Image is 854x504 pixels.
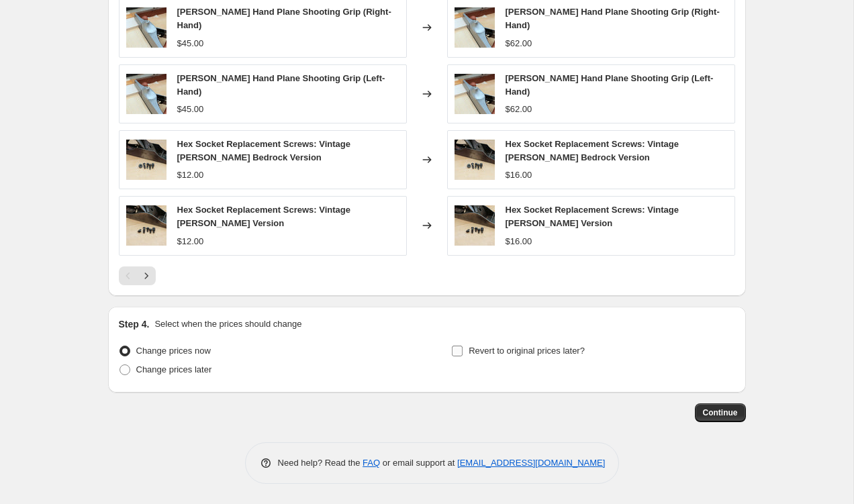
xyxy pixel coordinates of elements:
[703,407,738,418] span: Continue
[506,205,679,228] span: Hex Socket Replacement Screws: Vintage [PERSON_NAME] Version
[455,74,495,114] img: IMG_0004_34_1080x810_b3d63089-6bc0-40f0-a91e-26b47ef8f3f2_80x.jpg
[469,346,585,356] span: Revert to original prices later?
[119,266,156,285] nav: Pagination
[177,37,204,50] div: $45.00
[177,139,350,162] span: Hex Socket Replacement Screws: Vintage [PERSON_NAME] Bedrock Version
[455,7,495,48] img: IMG_0004_34_1080x810_b3d63089-6bc0-40f0-a91e-26b47ef8f3f2_80x.jpg
[126,140,167,180] img: IMG_0003_35_1080x810_da5f42da-b6da-430a-8753-31a8f81e5a8f_80x.jpg
[506,73,714,97] span: [PERSON_NAME] Hand Plane Shooting Grip (Left-Hand)
[506,168,532,182] div: $16.00
[177,235,204,248] div: $12.00
[177,103,204,116] div: $45.00
[126,74,167,114] img: IMG_0004_34_1080x810_b3d63089-6bc0-40f0-a91e-26b47ef8f3f2_80x.jpg
[136,346,211,356] span: Change prices now
[177,205,350,228] span: Hex Socket Replacement Screws: Vintage [PERSON_NAME] Version
[506,235,532,248] div: $16.00
[506,7,720,30] span: [PERSON_NAME] Hand Plane Shooting Grip (Right-Hand)
[154,317,301,331] p: Select when the prices should change
[126,205,167,246] img: IMG_0007_42_1080x810_07dcaec1-c713-4778-a6d4-4fe13e03f654_80x.jpg
[455,205,495,246] img: IMG_0007_42_1080x810_07dcaec1-c713-4778-a6d4-4fe13e03f654_80x.jpg
[177,7,391,30] span: [PERSON_NAME] Hand Plane Shooting Grip (Right-Hand)
[278,458,363,468] span: Need help? Read the
[363,458,380,468] a: FAQ
[136,364,212,374] span: Change prices later
[126,7,167,48] img: IMG_0004_34_1080x810_b3d63089-6bc0-40f0-a91e-26b47ef8f3f2_80x.jpg
[506,103,532,116] div: $62.00
[177,73,385,97] span: [PERSON_NAME] Hand Plane Shooting Grip (Left-Hand)
[119,317,150,331] h2: Step 4.
[137,266,156,285] button: Next
[380,458,457,468] span: or email support at
[177,168,204,182] div: $12.00
[695,403,746,422] button: Continue
[506,37,532,50] div: $62.00
[506,139,679,162] span: Hex Socket Replacement Screws: Vintage [PERSON_NAME] Bedrock Version
[455,140,495,180] img: IMG_0003_35_1080x810_da5f42da-b6da-430a-8753-31a8f81e5a8f_80x.jpg
[457,458,605,468] a: [EMAIL_ADDRESS][DOMAIN_NAME]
